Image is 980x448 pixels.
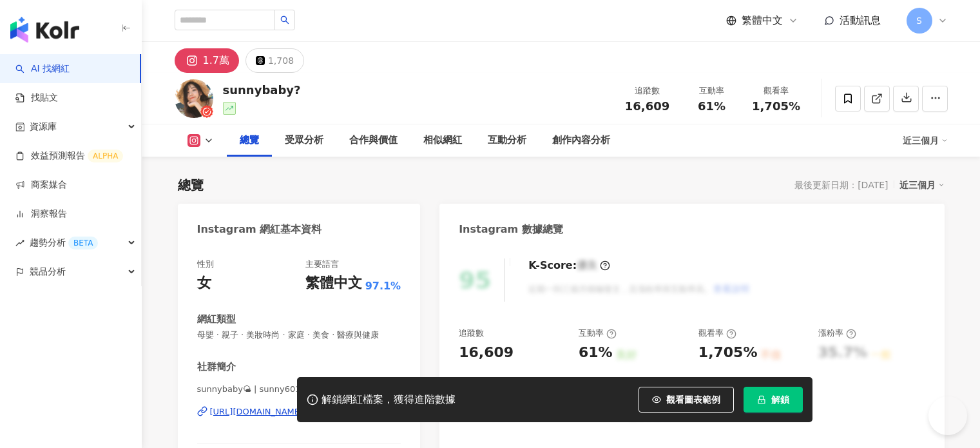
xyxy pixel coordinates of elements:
div: 61% [579,343,613,363]
div: 近三個月 [903,130,948,151]
span: 1,705% [752,100,800,113]
div: 社群簡介 [197,360,236,374]
span: 活動訊息 [840,14,881,26]
div: Instagram 數據總覽 [459,222,563,237]
div: 1,705% [698,343,758,363]
button: 1.7萬 [175,48,239,73]
div: 解鎖網紅檔案，獲得進階數據 [322,393,456,407]
span: 母嬰 · 親子 · 美妝時尚 · 家庭 · 美食 · 醫療與健康 [197,329,401,341]
a: 商案媒合 [15,179,67,191]
div: 總覽 [178,176,204,194]
span: 61% [698,100,725,113]
span: 16,609 [625,99,669,113]
div: 最後更新日期：[DATE] [794,180,888,190]
span: rise [15,239,24,248]
img: logo [10,17,79,43]
span: 資源庫 [30,112,57,141]
a: 洞察報告 [15,208,67,220]
div: 互動率 [579,327,617,339]
span: 97.1% [365,279,401,293]
a: 找貼文 [15,92,58,104]
div: 互動率 [687,84,736,97]
div: 追蹤數 [459,327,484,339]
div: 漲粉率 [818,327,856,339]
div: 繁體中文 [305,273,362,293]
span: S [916,14,922,28]
button: 1,708 [245,48,304,73]
div: Instagram 網紅基本資料 [197,222,322,237]
span: 趨勢分析 [30,228,98,257]
div: 網紅類型 [197,313,236,326]
div: K-Score : [528,258,610,273]
div: 1,708 [268,52,294,70]
div: 女 [197,273,211,293]
img: KOL Avatar [175,79,213,118]
div: 近三個月 [899,177,945,193]
div: 1.7萬 [203,52,229,70]
div: 主要語言 [305,258,339,270]
div: 合作與價值 [349,133,398,148]
span: 繁體中文 [742,14,783,28]
div: 觀看率 [752,84,801,97]
div: 受眾分析 [285,133,323,148]
span: 競品分析 [30,257,66,286]
div: 互動分析 [488,133,526,148]
div: 總覽 [240,133,259,148]
a: searchAI 找網紅 [15,63,70,75]
div: 觀看率 [698,327,736,339]
div: 性別 [197,258,214,270]
button: 觀看圖表範例 [639,387,734,413]
span: 觀看圖表範例 [666,394,720,405]
a: 效益預測報告ALPHA [15,150,123,162]
div: 創作內容分析 [552,133,610,148]
button: 解鎖 [744,387,803,413]
span: search [280,15,289,24]
span: 解鎖 [771,394,789,405]
div: sunnybaby? [223,82,301,98]
span: lock [757,395,766,404]
div: 16,609 [459,343,514,363]
div: BETA [68,237,98,249]
div: 追蹤數 [623,84,672,97]
div: 相似網紅 [423,133,462,148]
